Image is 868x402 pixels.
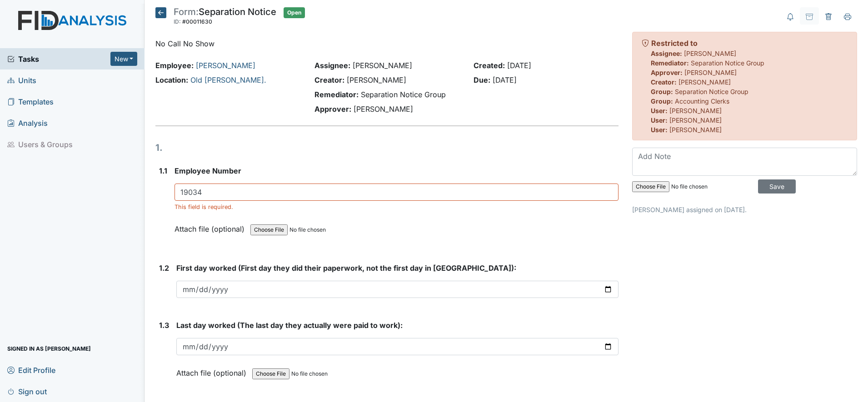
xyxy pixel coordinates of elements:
span: [PERSON_NAME] [684,50,736,57]
div: Separation Notice [174,7,276,27]
strong: Location: [155,75,188,84]
input: Save [758,179,796,194]
span: Separation Notice Group [361,90,446,99]
h1: 1. [155,141,619,154]
strong: Remediator: [651,59,689,67]
span: [PERSON_NAME] [669,126,722,134]
label: 1.2 [159,263,169,273]
span: [PERSON_NAME] [678,78,731,86]
strong: Restricted to [651,39,698,48]
span: [DATE] [493,75,517,84]
span: [PERSON_NAME] [353,61,412,70]
span: Templates [7,94,54,109]
strong: User: [651,116,668,124]
strong: Employee: [155,61,194,70]
span: Units [7,73,36,87]
strong: Group: [651,97,673,105]
span: First day worked (First day they did their paperwork, not the first day in [GEOGRAPHIC_DATA]): [176,263,516,273]
label: Attach file (optional) [176,362,250,378]
strong: Due: [474,75,490,84]
div: This field is required. [175,203,619,211]
strong: Group: [651,88,673,95]
a: Old [PERSON_NAME]. [190,75,266,84]
strong: Assignee: [651,50,682,57]
a: [PERSON_NAME] [196,61,255,70]
span: ID: [174,18,181,25]
span: Analysis [7,116,48,130]
label: 1.1 [159,165,167,176]
span: [PERSON_NAME] [684,69,737,76]
strong: Approver: [651,69,683,76]
label: Attach file (optional) [175,218,248,234]
strong: Created: [474,61,505,70]
strong: Assignee: [314,61,350,70]
strong: Remediator: [314,90,359,99]
span: Sign out [7,384,47,398]
button: New [110,52,138,66]
a: Tasks [7,54,110,65]
strong: Creator: [651,78,677,86]
span: Form: [174,6,199,17]
span: [PERSON_NAME] [354,104,413,114]
span: Open [284,7,305,18]
strong: User: [651,126,668,134]
span: [PERSON_NAME] [669,107,722,114]
p: [PERSON_NAME] assigned on [DATE]. [632,205,857,214]
span: Signed in as [PERSON_NAME] [7,342,91,356]
span: Accounting Clerks [675,97,729,105]
span: [PERSON_NAME] [669,116,722,124]
span: [DATE] [507,61,531,70]
span: Employee Number [175,166,241,175]
p: No Call No Show [155,38,619,49]
span: #00011630 [182,18,212,25]
span: [PERSON_NAME] [347,75,406,84]
label: 1.3 [159,320,169,331]
strong: Creator: [314,75,344,84]
span: Separation Notice Group [675,88,748,95]
span: Edit Profile [7,363,55,377]
span: Separation Notice Group [691,59,764,67]
strong: User: [651,107,668,114]
strong: Approver: [314,104,351,114]
span: Last day worked (The last day they actually were paid to work): [176,321,403,330]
